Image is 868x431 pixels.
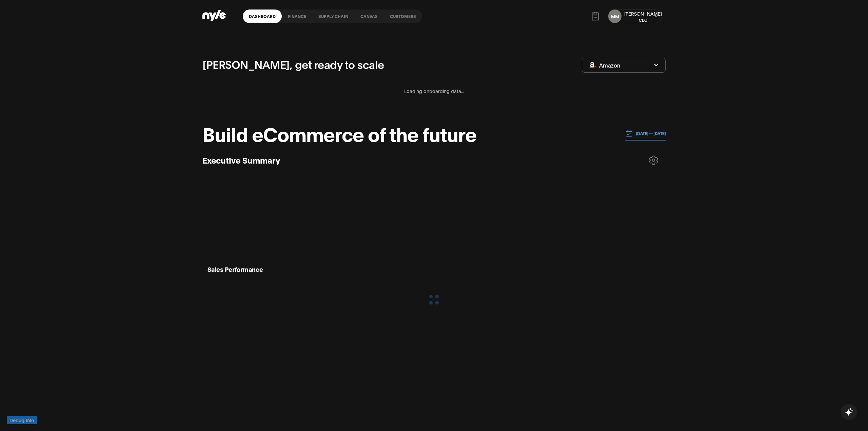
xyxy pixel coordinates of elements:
[7,416,37,424] button: Debug Info
[625,127,666,140] button: [DATE] — [DATE]
[312,10,354,23] a: Supply chain
[282,10,312,23] a: finance
[625,130,633,137] img: 01.01.24 — 07.01.24
[624,10,662,17] div: [PERSON_NAME]
[599,61,620,69] span: Amazon
[589,62,596,68] img: Amazon
[633,130,666,136] p: [DATE] — [DATE]
[202,79,666,103] div: Loading onboarding data...
[202,155,280,165] h3: Executive Summary
[208,265,263,274] h1: Sales Performance
[624,10,662,23] button: [PERSON_NAME]CEO
[384,10,422,23] a: Customers
[624,17,662,23] div: CEO
[202,56,384,72] p: [PERSON_NAME], get ready to scale
[243,10,282,23] a: Dashboard
[9,416,34,424] span: Debug Info
[608,10,622,23] button: MM
[354,10,384,23] a: Canvas
[582,58,666,73] button: Amazon
[202,123,476,144] h1: Build eCommerce of the future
